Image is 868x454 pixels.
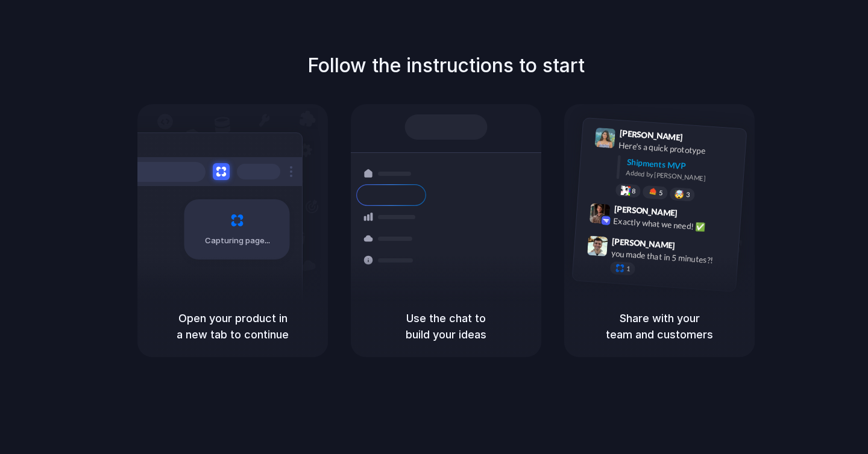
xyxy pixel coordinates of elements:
[686,191,690,198] span: 3
[687,132,711,147] span: 9:41 AM
[679,240,703,255] span: 9:47 AM
[659,190,663,196] span: 5
[618,139,739,160] div: Here's a quick prototype
[611,247,731,268] div: you made that in 5 minutes?!
[626,156,738,176] div: Shipments MVP
[612,235,676,252] span: [PERSON_NAME]
[613,215,734,235] div: Exactly what we need! ✅
[681,208,706,223] span: 9:42 AM
[619,126,683,144] span: [PERSON_NAME]
[614,202,678,220] span: [PERSON_NAME]
[675,190,685,199] div: 🤯
[632,188,636,194] span: 8
[579,310,740,343] h5: Share with your team and customers
[152,310,313,343] h5: Open your product in a new tab to continue
[365,310,527,343] h5: Use the chat to build your ideas
[307,51,585,80] h1: Follow the instructions to start
[205,235,272,247] span: Capturing page
[626,168,737,185] div: Added by [PERSON_NAME]
[626,266,631,272] span: 1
